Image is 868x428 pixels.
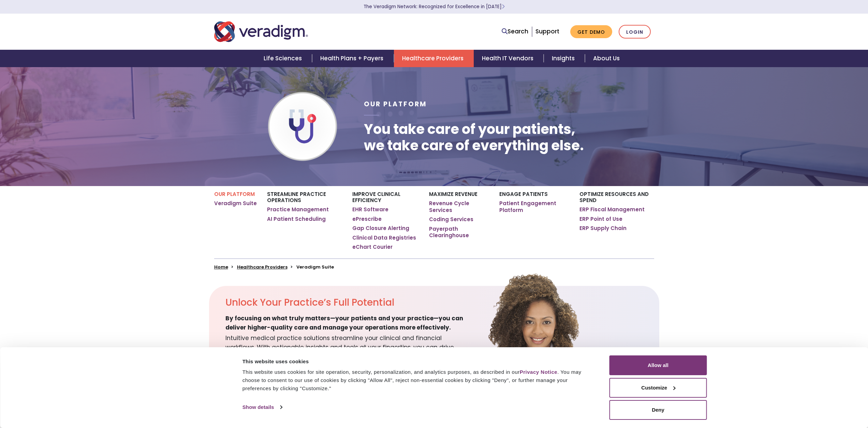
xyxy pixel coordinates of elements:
[225,314,472,332] span: By focusing on what truly matters—your patients and your practice—you can deliver higher-quality ...
[214,20,308,43] img: Veradigm logo
[394,50,474,67] a: Healthcare Providers
[352,234,416,241] a: Clinical Data Registries
[364,121,584,154] h1: You take care of your patients, we take care of everything else.
[364,100,427,109] span: Our Platform
[579,216,622,223] a: ERP Point of Use
[609,378,707,398] button: Customize
[609,355,707,375] button: Allow all
[242,357,594,366] div: This website uses cookies
[312,50,394,67] a: Health Plans + Payers
[242,368,594,393] div: This website uses cookies for site operation, security, personalization, and analytics purposes, ...
[520,369,557,375] a: Privacy Notice
[214,264,228,270] a: Home
[544,50,585,67] a: Insights
[609,400,707,420] button: Deny
[474,50,544,67] a: Health IT Vendors
[237,264,288,270] a: Healthcare Providers
[535,27,559,35] a: Support
[579,206,645,213] a: ERP Fiscal Management
[225,332,472,371] span: Intuitive medical practice solutions streamline your clinical and financial workflows. With actio...
[429,200,489,213] a: Revenue Cycle Services
[352,225,409,232] a: Gap Closure Alerting
[429,216,473,223] a: Coding Services
[352,244,393,250] a: eChart Courier
[585,50,628,67] a: About Us
[267,206,329,213] a: Practice Management
[255,50,312,67] a: Life Sciences
[502,3,505,10] span: Learn More
[429,226,489,239] a: Payerpath Clearinghouse
[225,297,472,308] h2: Unlock Your Practice’s Full Potential
[459,272,630,414] img: solution-provider-potential.png
[619,25,651,39] a: Login
[499,200,569,213] a: Patient Engagement Platform
[570,25,612,39] a: Get Demo
[364,3,505,10] a: The Veradigm Network: Recognized for Excellence in [DATE]Learn More
[579,225,627,232] a: ERP Supply Chain
[502,27,528,36] a: Search
[242,402,282,412] a: Show details
[352,206,388,213] a: EHR Software
[214,200,257,207] a: Veradigm Suite
[267,216,326,223] a: AI Patient Scheduling
[352,216,382,223] a: ePrescribe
